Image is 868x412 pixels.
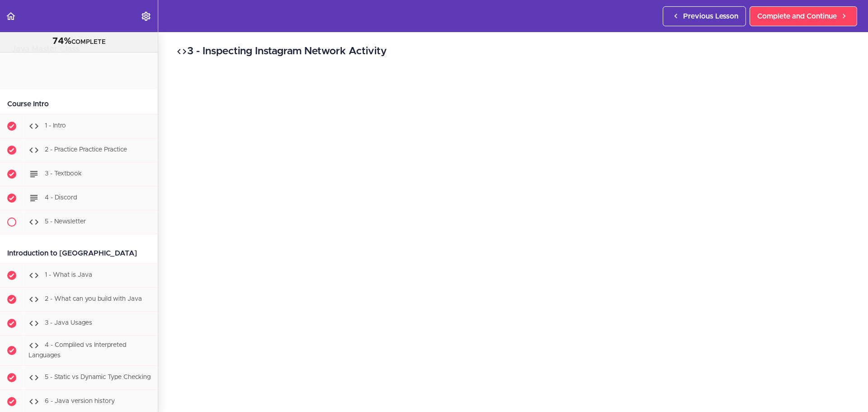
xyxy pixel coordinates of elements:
span: 74% [52,37,71,46]
span: 4 - Compliled vs Interpreted Languages [28,342,126,359]
span: 2 - What can you build with Java [45,296,142,302]
a: Previous Lesson [663,6,746,26]
span: 3 - Java Usages [45,320,92,326]
a: Complete and Continue [750,6,857,26]
svg: Settings Menu [141,11,151,22]
h2: 3 - Inspecting Instagram Network Activity [176,44,850,59]
span: Previous Lesson [683,11,738,22]
span: 5 - Static vs Dynamic Type Checking [45,374,151,380]
div: COMPLETE [11,36,146,47]
span: Complete and Continue [757,11,837,22]
span: 1 - Intro [45,123,66,129]
span: 4 - Discord [45,194,77,201]
span: 2 - Practice Practice Practice [45,147,127,153]
span: 5 - Newsletter [45,218,86,225]
span: 3 - Textbook [45,170,82,177]
span: 6 - Java version history [45,398,115,404]
span: 1 - What is Java [45,272,92,278]
svg: Back to course curriculum [5,11,16,22]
